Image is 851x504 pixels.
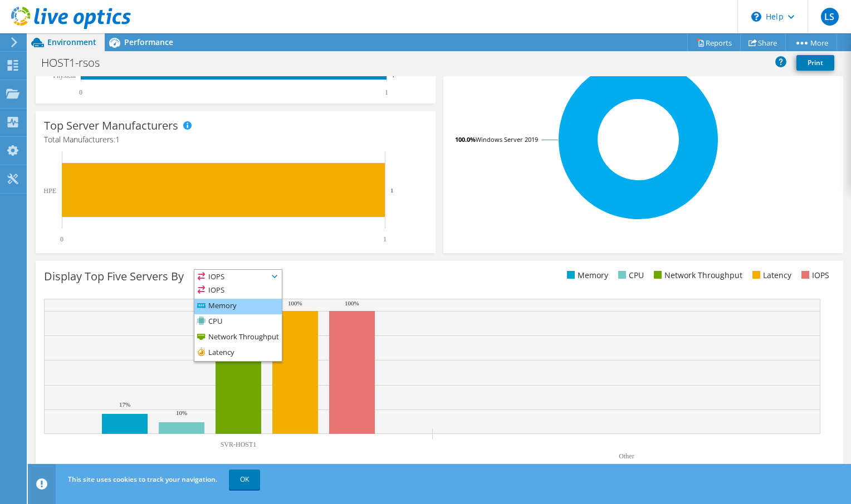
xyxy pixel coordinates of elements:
span: Environment [47,37,96,47]
li: IOPS [194,283,282,299]
a: Reports [687,34,741,51]
text: 0 [60,235,63,243]
text: Other [619,452,634,460]
li: Network Throughput [194,330,282,345]
text: 17% [119,401,130,408]
text: 1 [385,88,388,96]
span: Performance [124,37,173,47]
span: IOPS [194,270,282,283]
li: Network Throughput [651,269,742,281]
text: 100% [345,300,359,307]
text: SVR-HOST1 [221,441,257,448]
text: 1 [383,235,387,243]
li: Latency [194,345,282,361]
text: 1 [390,187,394,194]
a: Print [796,55,834,71]
text: 10% [176,409,187,416]
a: OK [229,470,260,490]
a: Share [740,34,786,51]
tspan: Windows Server 2019 [476,135,538,144]
h1: HOST1-rsos [36,57,117,69]
h3: Top Server Manufacturers [44,120,178,132]
li: Memory [194,299,282,314]
text: 100% [288,300,302,307]
li: IOPS [799,269,829,281]
li: CPU [194,314,282,330]
a: More [785,34,837,51]
li: Latency [750,269,791,281]
tspan: 100.0% [455,135,476,144]
li: Memory [564,269,608,281]
span: LS [821,8,839,26]
span: This site uses cookies to track your navigation. [68,475,217,484]
h4: Total Manufacturers: [44,134,427,146]
text: HPE [43,187,56,195]
span: 1 [115,134,120,145]
text: 0 [79,88,82,96]
li: CPU [615,269,644,281]
svg: \n [751,12,761,22]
